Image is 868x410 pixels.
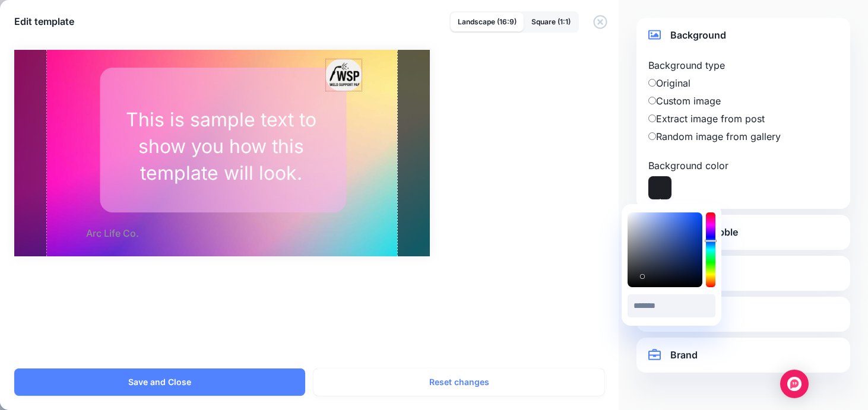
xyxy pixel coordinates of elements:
input: Original [648,79,656,87]
a: Background [648,27,838,43]
label: Extract image from post [648,112,838,126]
input: Random image from gallery [648,132,656,140]
input: Extract image from post [648,115,656,122]
label: Random image from gallery [648,129,838,144]
a: Landscape (16:9) [451,12,524,31]
label: Background type [648,58,838,72]
input: Custom image [648,97,656,104]
a: Author [648,306,838,322]
a: Quote [648,265,838,281]
div: This is sample text to show you how this template will look. [101,107,341,186]
label: Original [648,76,838,90]
button: Reset changes [313,368,604,396]
button: Save and Close [14,368,305,396]
a: Brand [648,347,838,363]
a: Square (1:1) [524,12,578,31]
label: Custom image [648,94,838,108]
div: Open Intercom Messenger [780,370,809,398]
h5: Edit template [14,14,74,28]
a: Speech bubble [648,224,838,240]
span: Arc Life Co. [86,226,139,241]
label: Background color [648,158,740,173]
